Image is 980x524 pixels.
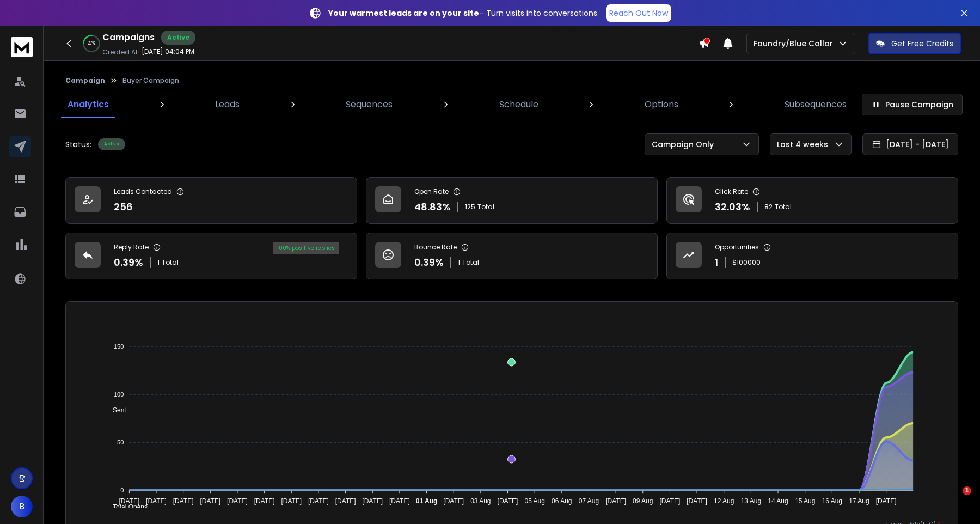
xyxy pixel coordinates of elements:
p: 256 [114,199,133,215]
tspan: 03 Aug [471,497,491,505]
p: Leads [215,98,240,111]
a: Open Rate48.83%125Total [366,177,658,224]
p: – Turn visits into conversations [328,8,597,19]
tspan: [DATE] [308,497,329,505]
tspan: [DATE] [254,497,275,505]
p: 1 [715,255,718,270]
button: Get Free Credits [868,33,961,54]
p: Reach Out Now [609,8,668,19]
tspan: [DATE] [281,497,302,505]
a: Options [638,92,685,118]
p: Options [645,98,678,111]
a: Leads Contacted256 [65,177,357,224]
div: 100 % positive replies [273,242,339,254]
span: 1 [458,258,460,267]
tspan: 0 [121,487,124,493]
a: Analytics [61,92,115,118]
tspan: [DATE] [146,497,167,505]
p: Created At: [102,48,139,57]
tspan: [DATE] [363,497,383,505]
a: Subsequences [778,92,853,118]
a: Reach Out Now [606,4,671,22]
span: 125 [465,203,475,211]
span: 82 [764,203,773,211]
tspan: 05 Aug [525,497,545,505]
p: 0.39 % [414,255,444,270]
button: B [11,496,33,517]
tspan: [DATE] [498,497,518,505]
button: Campaign [65,76,105,85]
a: Schedule [493,92,545,118]
tspan: [DATE] [687,497,708,505]
h1: Campaigns [102,31,155,44]
p: Campaign Only [652,139,718,150]
span: Total Opens [105,503,148,511]
a: Opportunities1$100000 [666,233,958,279]
p: Open Rate [414,187,449,196]
p: Schedule [499,98,538,111]
p: 27 % [88,40,95,47]
p: Foundry/Blue Collar [754,38,837,49]
span: 1 [963,486,971,495]
tspan: [DATE] [876,497,897,505]
p: Opportunities [715,243,759,252]
tspan: 150 [114,343,124,350]
img: logo [11,37,33,57]
p: Sequences [346,98,393,111]
tspan: [DATE] [173,497,194,505]
button: [DATE] - [DATE] [862,133,958,155]
p: [DATE] 04:04 PM [142,47,194,56]
p: 0.39 % [114,255,143,270]
tspan: 01 Aug [416,497,438,505]
tspan: 07 Aug [579,497,599,505]
span: Total [775,203,792,211]
p: Reply Rate [114,243,149,252]
span: Sent [105,406,126,414]
a: Sequences [339,92,399,118]
p: Subsequences [785,98,847,111]
p: 48.83 % [414,199,451,215]
tspan: [DATE] [335,497,356,505]
iframe: Intercom live chat [940,486,966,513]
span: Total [162,258,179,267]
a: Reply Rate0.39%1Total100% positive replies [65,233,357,279]
p: Click Rate [715,187,748,196]
tspan: 14 Aug [768,497,788,505]
p: Buyer Campaign [122,76,179,85]
p: Bounce Rate [414,243,457,252]
span: Total [477,203,494,211]
p: Get Free Credits [891,38,953,49]
div: Active [161,31,195,45]
tspan: 100 [114,391,124,398]
tspan: 13 Aug [741,497,761,505]
tspan: [DATE] [606,497,627,505]
p: Status: [65,139,91,150]
tspan: [DATE] [389,497,410,505]
p: $ 100000 [732,258,761,267]
tspan: [DATE] [444,497,464,505]
p: Analytics [68,98,109,111]
div: Active [98,138,125,150]
a: Bounce Rate0.39%1Total [366,233,658,279]
tspan: 17 Aug [849,497,869,505]
tspan: [DATE] [119,497,140,505]
p: 32.03 % [715,199,750,215]
span: Total [462,258,479,267]
a: Click Rate32.03%82Total [666,177,958,224]
strong: Your warmest leads are on your site [328,8,479,19]
tspan: 12 Aug [714,497,734,505]
tspan: 50 [117,439,124,446]
p: Last 4 weeks [777,139,832,150]
p: Leads Contacted [114,187,172,196]
tspan: [DATE] [200,497,221,505]
tspan: 15 Aug [795,497,815,505]
tspan: [DATE] [227,497,248,505]
tspan: 16 Aug [822,497,842,505]
tspan: [DATE] [660,497,681,505]
tspan: 09 Aug [633,497,653,505]
span: 1 [157,258,160,267]
tspan: 06 Aug [552,497,572,505]
button: Pause Campaign [862,94,963,115]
